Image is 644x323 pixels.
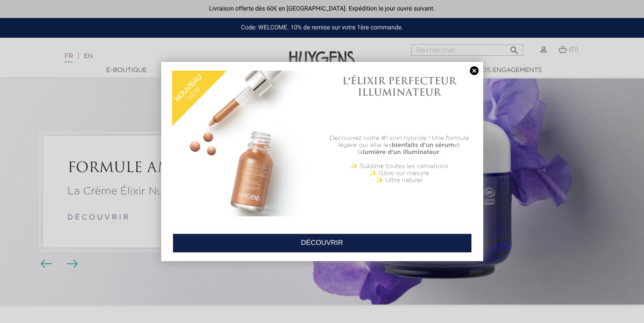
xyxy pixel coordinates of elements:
[392,142,454,148] b: bienfaits d'un sérum
[326,163,472,170] p: ✨ Sublime toutes les carnations
[173,233,472,253] a: DÉCOUVRIR
[326,75,472,98] h1: L'ÉLIXIR PERFECTEUR ILLUMINATEUR
[363,149,439,155] b: lumière d'un illuminateur
[326,135,472,156] p: Découvrez notre #1 soin hybride ! Une formule légère qui allie les et la .
[326,177,472,184] p: ✨ Ultra naturel
[326,170,472,177] p: ✨ Glow sur mesure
